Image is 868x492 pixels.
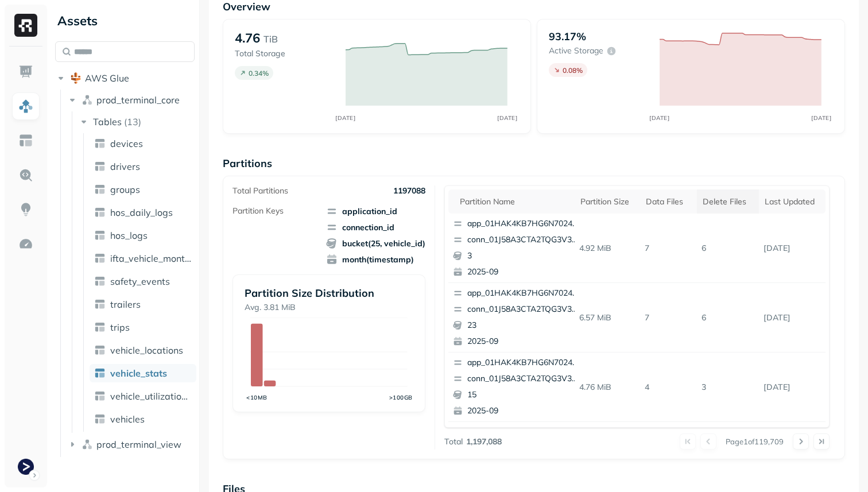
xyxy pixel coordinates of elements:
[263,32,278,46] p: TiB
[326,238,425,249] span: bucket(25, vehicle_id)
[94,367,106,379] img: table
[467,357,579,369] p: app_01HAK4KB7HG6N7024210G3S8D5
[18,99,33,114] img: Assets
[640,238,697,258] p: 7
[94,161,106,172] img: table
[467,250,579,262] p: 3
[90,318,196,336] a: trips
[110,321,130,333] span: trips
[90,226,196,245] a: hos_logs
[765,196,820,207] div: Last updated
[467,266,579,278] p: 2025-09
[14,14,37,37] img: Ryft
[467,336,579,347] p: 2025-09
[575,377,641,397] p: 4.76 MiB
[110,276,170,287] span: safety_events
[90,249,196,268] a: ifta_vehicle_months
[93,116,122,127] span: Tables
[110,161,140,172] span: drivers
[640,308,697,328] p: 7
[640,377,697,397] p: 4
[94,184,106,195] img: table
[697,238,759,258] p: 6
[448,283,584,352] button: app_01HAK4KB7HG6N7024210G3S8D5conn_01J58A3CTA2TQG3V391ZZFPDPM232025-09
[94,321,106,333] img: table
[18,133,33,148] img: Asset Explorer
[67,91,195,109] button: prod_terminal_core
[110,184,140,195] span: groups
[18,237,33,251] img: Optimization
[78,113,196,131] button: Tables(13)
[232,206,284,216] p: Partition Keys
[85,72,129,84] span: AWS Glue
[90,157,196,176] a: drivers
[96,439,181,450] span: prod_terminal_view
[460,196,569,207] div: Partition name
[90,134,196,153] a: devices
[110,367,167,379] span: vehicle_stats
[110,207,173,218] span: hos_daily_logs
[235,48,334,59] p: Total Storage
[448,422,584,491] button: app_01HAK4KB7HG6N7024210G3S8D5conn_01J4WQ8VANKSFMNEWHG97DT4HG222025-09
[650,114,670,121] tspan: [DATE]
[703,196,753,207] div: Delete Files
[82,94,93,106] img: namespace
[55,11,195,30] div: Assets
[94,138,106,149] img: table
[94,276,106,287] img: table
[232,185,288,196] p: Total Partitions
[246,394,268,401] tspan: <10MB
[812,114,832,121] tspan: [DATE]
[94,413,106,425] img: table
[245,302,413,313] p: Avg. 3.81 MiB
[94,390,106,402] img: table
[389,394,413,401] tspan: >100GB
[90,272,196,290] a: safety_events
[326,222,425,233] span: connection_id
[467,405,579,417] p: 2025-09
[90,203,196,222] a: hos_daily_logs
[55,69,195,87] button: AWS Glue
[245,286,413,300] p: Partition Size Distribution
[466,436,502,447] p: 1,197,088
[467,320,579,331] p: 23
[759,238,826,258] p: Sep 18, 2025
[110,253,192,264] span: ifta_vehicle_months
[90,387,196,405] a: vehicle_utilization_day
[110,344,183,356] span: vehicle_locations
[124,116,141,127] p: ( 13 )
[467,218,579,230] p: app_01HAK4KB7HG6N7024210G3S8D5
[82,439,93,450] img: namespace
[563,66,583,75] p: 0.08 %
[393,185,425,196] p: 1197088
[18,64,33,79] img: Dashboard
[549,45,603,56] p: Active storage
[94,207,106,218] img: table
[467,389,579,401] p: 15
[726,436,784,447] p: Page 1 of 119,709
[67,435,195,454] button: prod_terminal_view
[94,253,106,264] img: table
[575,308,641,328] p: 6.57 MiB
[575,238,641,258] p: 4.92 MiB
[697,308,759,328] p: 6
[110,390,192,402] span: vehicle_utilization_day
[110,138,143,149] span: devices
[110,299,141,310] span: trailers
[646,196,691,207] div: Data Files
[94,344,106,356] img: table
[444,436,463,447] p: Total
[70,72,82,84] img: root
[336,114,356,121] tspan: [DATE]
[326,254,425,265] span: month(timestamp)
[580,196,635,207] div: Partition size
[90,341,196,359] a: vehicle_locations
[326,206,425,217] span: application_id
[448,214,584,282] button: app_01HAK4KB7HG6N7024210G3S8D5conn_01J58A3CTA2TQG3V391ZZFPDPM32025-09
[90,410,196,428] a: vehicles
[94,299,106,310] img: table
[467,304,579,315] p: conn_01J58A3CTA2TQG3V391ZZFPDPM
[467,234,579,246] p: conn_01J58A3CTA2TQG3V391ZZFPDPM
[223,157,845,170] p: Partitions
[96,94,180,106] span: prod_terminal_core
